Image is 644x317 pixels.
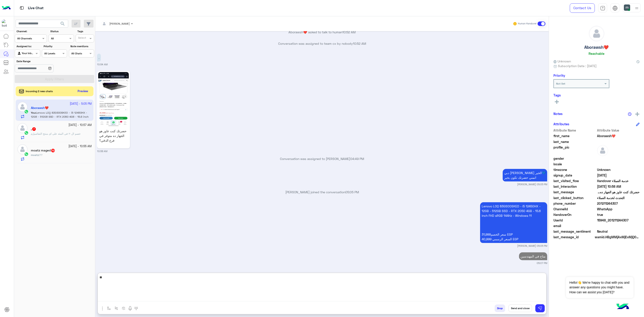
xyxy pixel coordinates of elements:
img: tab [600,6,605,11]
small: [DATE] - 10:57 AM [68,123,92,127]
label: Note mentions [70,44,93,48]
img: create order [122,306,125,310]
img: add [635,112,639,116]
button: Preview [76,88,90,95]
p: 26/9/2025, 5:05 PM [480,202,547,243]
img: 1875734966490991.jpg [98,72,129,126]
span: 201211244307 [597,201,640,206]
button: create order [120,304,127,312]
span: 2 [597,207,640,211]
span: last_message_id [553,235,594,239]
span: search [60,21,65,26]
button: Apply Filters [15,75,94,83]
small: 10:54 AM [97,63,108,66]
h6: Tags [553,93,640,97]
h6: Reachable [589,51,604,55]
b: : [31,132,32,135]
label: Assigned to: [17,44,40,48]
span: , [31,132,32,135]
span: locale [553,162,596,166]
p: Live Chat [28,5,44,11]
small: 10:58 AM [97,149,107,153]
span: ChannelId [553,207,596,211]
span: 15948_201211244307 [597,218,640,223]
button: Send and close [508,304,532,312]
span: last_clicked_button [553,196,596,200]
span: phone_number [553,201,596,206]
span: 10 [51,149,55,152]
span: 2025-09-25T20:08:27.665Z [597,173,640,178]
h5: , [31,127,36,131]
span: 04:49 PM [350,157,364,161]
div: Select [77,36,86,41]
img: send voice note [127,306,133,311]
span: Attribute Value [597,128,640,133]
small: [PERSON_NAME] 05:05 PM [517,183,547,186]
p: Conversation was assigned to team cx by nobody [97,41,547,46]
img: hulul-logo.png [615,299,631,315]
small: [DATE] - 10:55 AM [68,144,92,149]
span: null [597,156,640,161]
img: tab [19,5,25,11]
img: 1403182699927242 [2,19,10,28]
img: notes [628,112,631,116]
img: WhatsApp [24,131,29,135]
small: [PERSON_NAME] 05:05 PM [517,244,547,248]
span: 05:05 PM [345,190,359,194]
span: last_name [553,139,596,144]
small: Human Handover [518,22,537,26]
span: true [597,212,640,217]
p: 26/9/2025, 10:54 AM [97,54,101,62]
img: Logo [2,3,11,13]
img: Trigger scenario [114,306,118,310]
img: userImage [624,4,630,11]
h6: Notes [553,112,563,116]
span: last_message [553,190,596,194]
span: Hello!👋 We're happy to chat with you and answer any questions you might have. How can we assist y... [566,277,633,298]
img: send message [538,306,542,311]
span: 7 [32,127,36,131]
p: 26/9/2025, 5:07 PM [519,252,547,260]
span: last_visited_flow [553,179,596,183]
button: search [57,20,68,29]
a: حضرتك كنت عاوز هو الجهاز ده متوفر في فرع الدقي؟ [97,71,130,148]
span: 10:52 AM [353,42,366,45]
span: التحدث لخدمة العملاء [597,196,640,200]
label: Priority [44,44,67,48]
p: 26/9/2025, 5:05 PM [503,169,547,181]
span: ?? [39,153,42,157]
img: select flow [107,306,111,310]
label: Date Range [17,59,67,63]
p: [PERSON_NAME] joined the conversation [97,190,547,194]
h5: moatz maged [31,149,55,152]
span: profile_pic [553,145,596,155]
span: حضرتك كنت عاوز هو الجهاز ده متوفر في فرع الدقي؟ [597,190,640,194]
img: tab [612,6,618,11]
b: Not Set [556,82,565,85]
span: Aborawsh❤️ [597,134,640,138]
span: timezone [553,167,596,172]
span: signup_date [553,173,596,178]
img: defaultAdmin.png [17,123,28,133]
span: [PERSON_NAME] [109,22,130,25]
span: Incoming 2 new chats [26,89,53,93]
img: send attachment [100,306,105,311]
span: Unknown [553,59,571,64]
span: wamid.HBgMMjAxMjExMjQ0MzA3FQIAEhggQUNGRUU5Nzc1MTdDQTA4MTkzRERCMDdCREFFRTY2RDQA [595,235,640,239]
p: Conversation was assigned to [PERSON_NAME] [97,156,547,161]
span: 0 [597,229,640,234]
small: 05:07 PM [537,261,547,265]
p: Aborawsh❤️ asked to talk to human [97,30,547,34]
span: HandoverOn [553,212,596,217]
h6: Attributes [553,122,569,126]
label: Status [50,29,73,33]
button: select flow [105,304,113,312]
span: UserId [553,218,596,223]
span: null [597,162,640,166]
img: WhatsApp [24,152,29,156]
h6: Priority [553,73,565,77]
label: Tags [77,29,94,33]
span: moatz [31,153,39,157]
span: first_name [553,134,596,138]
a: tab [598,3,607,13]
